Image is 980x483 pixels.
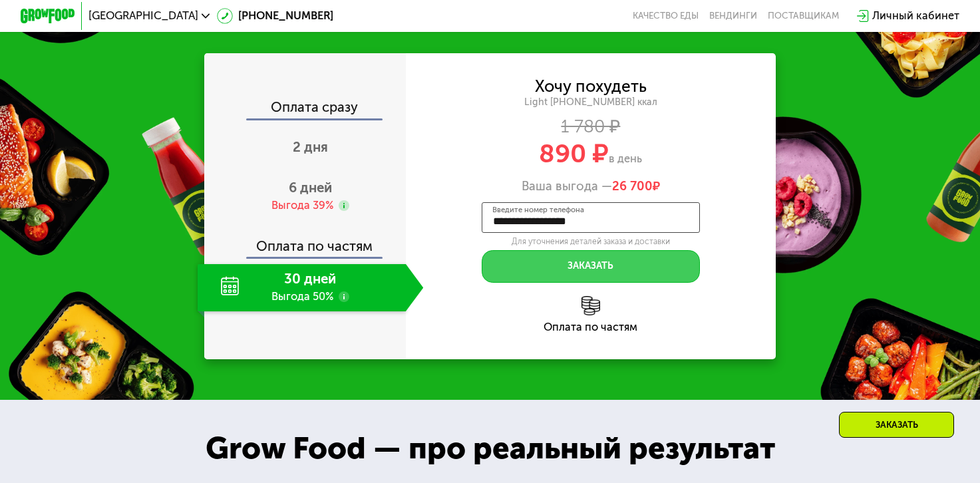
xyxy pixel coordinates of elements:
[581,296,601,315] img: l6xcnZfty9opOoJh.png
[612,179,653,194] span: 26 700
[709,11,757,21] a: Вендинги
[406,119,776,134] div: 1 780 ₽
[406,322,776,333] div: Оплата по частям
[872,8,959,25] div: Личный кабинет
[535,79,647,94] div: Хочу похудеть
[182,425,799,472] div: Grow Food — про реальный результат
[768,11,839,21] div: поставщикам
[406,96,776,108] div: Light [PHONE_NUMBER] ккал
[406,179,776,194] div: Ваша выгода —
[206,100,406,118] div: Оплата сразу
[482,236,699,247] div: Для уточнения деталей заказа и доставки
[206,226,406,257] div: Оплата по частям
[612,179,660,194] span: ₽
[271,198,333,214] div: Выгода 39%
[539,138,609,169] span: 890 ₽
[289,180,332,196] span: 6 дней
[88,11,198,21] span: [GEOGRAPHIC_DATA]
[217,8,334,25] a: [PHONE_NUMBER]
[839,412,954,438] div: Заказать
[633,11,699,21] a: Качество еды
[609,152,642,165] span: в день
[492,206,584,214] label: Введите номер телефона
[293,139,328,155] span: 2 дня
[482,250,699,283] button: Заказать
